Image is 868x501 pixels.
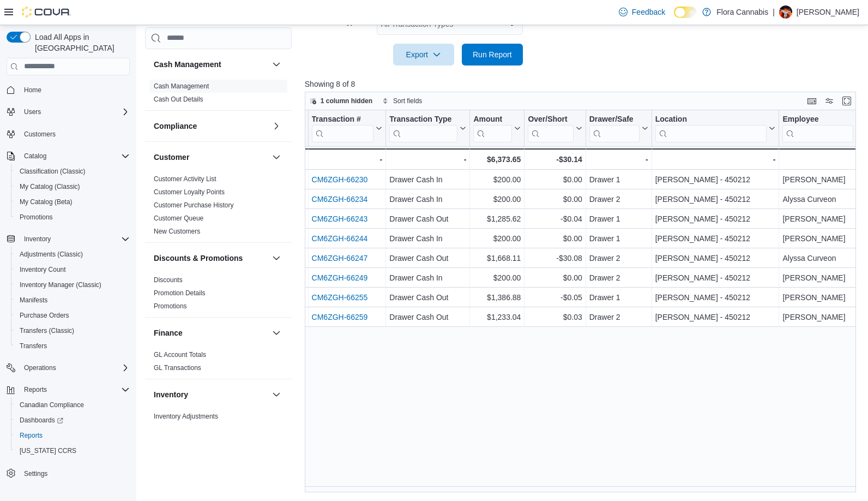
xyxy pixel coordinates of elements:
[528,114,573,142] div: Over/Short
[24,363,56,372] span: Operations
[24,469,47,478] span: Settings
[15,294,130,307] span: Manifests
[20,401,84,409] span: Canadian Compliance
[311,214,367,223] a: CM6ZGH-66243
[154,276,183,284] a: Discounts
[20,182,80,191] span: My Catalog (Classic)
[154,188,225,196] span: Customer Loyalty Points
[20,83,46,97] a: Home
[15,195,130,208] span: My Catalog (Beta)
[20,167,86,176] span: Classification (Classic)
[154,82,209,91] span: Cash Management
[528,153,582,166] div: -$30.14
[145,273,292,317] div: Discounts & Promotions
[674,7,697,18] input: Dark Mode
[154,253,268,264] button: Discounts & Promotions
[154,289,206,297] span: Promotion Details
[773,5,775,19] p: |
[154,413,218,420] a: Inventory Adjustments
[782,114,853,142] div: Employee
[20,446,76,455] span: [US_STATE] CCRS
[589,173,648,186] div: Drawer 1
[589,252,648,265] div: Drawer 2
[15,398,130,411] span: Canadian Compliance
[389,114,457,124] div: Transaction Type
[389,212,466,225] div: Drawer Cash Out
[15,180,85,193] a: My Catalog (Classic)
[614,1,670,23] a: Feedback
[655,311,775,324] div: [PERSON_NAME] - 450212
[24,235,51,243] span: Inventory
[15,444,81,457] a: [US_STATE] CCRS
[154,82,209,90] a: Cash Management
[400,44,448,65] span: Export
[393,44,454,65] button: Export
[15,429,130,442] span: Reports
[20,416,63,425] span: Dashboards
[389,291,466,304] div: Drawer Cash Out
[311,234,367,243] a: CM6ZGH-66244
[11,194,134,210] button: My Catalog (Beta)
[2,231,134,247] button: Inventory
[145,172,292,242] div: Customer
[473,114,512,142] div: Amount
[389,311,466,324] div: Drawer Cash Out
[154,121,197,132] h3: Compliance
[589,193,648,206] div: Drawer 2
[15,309,74,322] a: Purchase Orders
[473,271,521,284] div: $200.00
[389,114,457,142] div: Transaction Type
[782,232,862,245] div: [PERSON_NAME]
[154,227,200,236] span: New Customers
[11,210,134,225] button: Promotions
[154,389,268,400] button: Inventory
[15,248,130,261] span: Adjustments (Classic)
[311,114,373,142] div: Transaction # URL
[11,164,134,179] button: Classification (Classic)
[311,195,367,204] a: CM6ZGH-66234
[389,153,466,166] div: -
[528,193,582,206] div: $0.00
[20,431,43,440] span: Reports
[655,114,775,142] button: Location
[311,175,367,184] a: CM6ZGH-66230
[154,327,183,338] h3: Finance
[528,114,582,142] button: Over/Short
[154,121,268,132] button: Compliance
[389,114,466,142] button: Transaction Type
[154,59,268,70] button: Cash Management
[823,94,836,108] button: Display options
[15,165,130,178] span: Classification (Classic)
[473,232,521,245] div: $200.00
[11,338,134,354] button: Transfers
[20,150,51,163] button: Catalog
[589,114,648,142] button: Drawer/Safe
[15,429,47,442] a: Reports
[24,385,47,394] span: Reports
[11,293,134,308] button: Manifests
[154,95,203,104] span: Cash Out Details
[779,5,792,19] div: Kyle Pehkonen
[154,327,268,338] button: Finance
[15,263,130,276] span: Inventory Count
[15,211,130,224] span: Promotions
[15,180,130,193] span: My Catalog (Classic)
[2,360,134,375] button: Operations
[11,443,134,458] button: [US_STATE] CCRS
[20,127,130,141] span: Customers
[305,79,862,90] p: Showing 8 of 8
[528,271,582,284] div: $0.00
[473,114,512,124] div: Amount
[473,252,521,265] div: $1,668.11
[20,466,130,480] span: Settings
[2,104,134,120] button: Users
[20,326,74,335] span: Transfers (Classic)
[154,152,268,163] button: Customer
[270,151,283,164] button: Customer
[15,309,130,322] span: Purchase Orders
[716,5,768,19] p: Flora Cannabis
[22,7,71,17] img: Cova
[389,232,466,245] div: Drawer Cash In
[20,296,47,305] span: Manifests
